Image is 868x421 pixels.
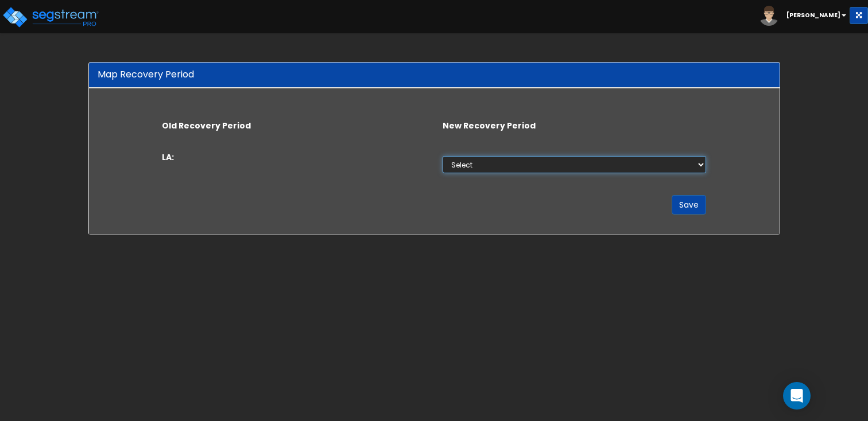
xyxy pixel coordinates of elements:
[98,68,771,81] div: Map Recovery Period
[672,195,706,215] button: Save
[783,382,811,410] div: Open Intercom Messenger
[786,11,840,20] b: [PERSON_NAME]
[443,120,536,131] b: New Recovery Period
[759,6,779,26] img: avatar.png
[2,6,99,29] img: logo_pro_r.png
[162,151,174,163] label: LA:
[162,120,251,131] b: Old Recovery Period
